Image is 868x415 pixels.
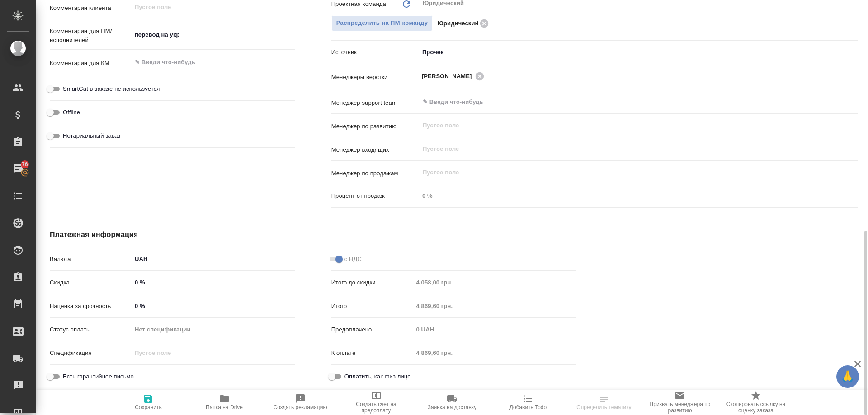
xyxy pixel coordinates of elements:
span: Создать счет на предоплату [344,401,409,414]
p: Процент от продаж [331,191,419,201]
span: Заявка на доставку [428,404,476,410]
input: Пустое поле [422,120,837,131]
span: SmartCat в заказе не используется [63,84,160,93]
span: Призвать менеджера по развитию [647,401,712,414]
button: Папка на Drive [186,390,262,415]
input: Пустое поле [132,346,295,359]
input: ✎ Введи что-нибудь [422,97,825,107]
span: В заказе уже есть ответственный ПМ или ПМ группа [331,15,433,31]
span: Есть гарантийное письмо [63,372,134,381]
p: К оплате [331,349,413,358]
p: Итого [331,302,413,311]
p: Статус оплаты [50,325,132,334]
h4: Платежная информация [50,229,576,240]
button: Определить тематику [566,390,642,415]
button: Open [853,101,855,103]
button: Open [853,75,855,77]
div: Нет спецификации [132,322,295,337]
button: Скопировать ссылку на оценку заказа [718,390,794,415]
span: Нотариальный заказ [63,131,120,140]
input: ✎ Введи что-нибудь [132,276,295,289]
span: 76 [16,160,33,169]
p: Комментарии для ПМ/исполнителей [50,27,132,45]
input: ✎ Введи что-нибудь [132,299,295,312]
span: Добавить Todo [509,404,547,410]
div: [PERSON_NAME] [422,70,487,82]
input: Пустое поле [413,323,577,336]
button: Создать счет на предоплату [338,390,414,415]
span: Оплатить, как физ.лицо [344,372,411,381]
input: Пустое поле [413,346,577,359]
span: Папка на Drive [206,404,243,410]
p: Менеджер support team [331,98,419,107]
button: Призвать менеджера по развитию [642,390,718,415]
p: Менеджеры верстки [331,73,419,82]
p: Предоплачено [331,325,413,334]
button: Распределить на ПМ-команду [331,15,433,31]
span: 🙏 [840,367,855,386]
a: 76 [2,158,34,180]
input: Пустое поле [419,189,858,202]
button: Сохранить [110,390,186,415]
input: Пустое поле [413,276,577,289]
button: 🙏 [836,365,859,388]
p: Спецификация [50,349,132,358]
button: Добавить Todo [490,390,566,415]
textarea: перевод на укр [132,27,295,42]
p: Наценка за срочность [50,302,132,311]
p: Источник [331,48,419,57]
p: Итого до скидки [331,278,413,287]
span: Определить тематику [576,404,631,410]
div: Прочее [419,45,858,60]
div: UAH [132,252,295,267]
p: Менеджер по продажам [331,169,419,178]
p: Менеджер по развитию [331,122,419,131]
input: Пустое поле [422,144,837,154]
span: Сохранить [135,404,162,410]
p: Комментарии клиента [50,4,132,13]
span: Offline [63,108,80,117]
button: Создать рекламацию [262,390,338,415]
button: Заявка на доставку [414,390,490,415]
span: Скопировать ссылку на оценку заказа [723,401,788,414]
p: Комментарии для КМ [50,59,132,68]
p: Юридический [437,19,478,28]
span: с НДС [344,255,362,264]
span: [PERSON_NAME] [422,72,477,81]
span: Создать рекламацию [274,404,327,410]
p: Скидка [50,278,132,287]
input: Пустое поле [422,167,837,178]
p: Менеджер входящих [331,145,419,154]
p: Валюта [50,255,132,264]
span: Распределить на ПМ-команду [336,18,428,28]
input: Пустое поле [413,299,577,312]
